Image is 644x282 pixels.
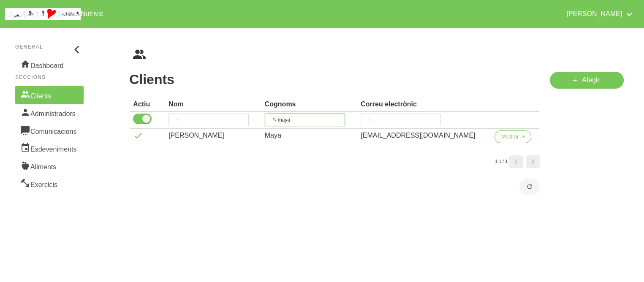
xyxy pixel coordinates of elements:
[495,130,531,146] a: Mostrar
[168,99,258,109] div: Nom
[129,48,624,62] nav: breadcrumbs
[15,73,84,81] p: Seccions
[133,99,162,109] div: Actiu
[501,133,519,141] span: Mostrar
[561,3,639,24] a: [PERSON_NAME]
[129,72,540,87] h1: Clients
[265,130,354,141] div: Maya
[168,130,258,141] div: [PERSON_NAME]
[15,43,84,51] p: General
[15,157,84,175] a: Aliments
[5,8,81,20] img: company_logo
[495,158,508,165] small: 1-1 / 1
[15,175,84,193] a: Exercicis
[509,155,523,168] a: Page 0.
[15,122,84,139] a: Comunicacions
[265,99,354,109] div: Cognoms
[15,86,84,104] a: Clients
[550,72,624,89] a: Afegir
[361,130,488,141] div: [EMAIL_ADDRESS][DOMAIN_NAME]
[582,75,600,85] span: Afegir
[15,104,84,122] a: Administradors
[495,130,531,143] button: Mostrar
[361,99,488,109] div: Correu electrònic
[15,56,84,73] a: Dashboard
[526,155,540,168] a: Page 2.
[15,139,84,157] a: Esdeveniments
